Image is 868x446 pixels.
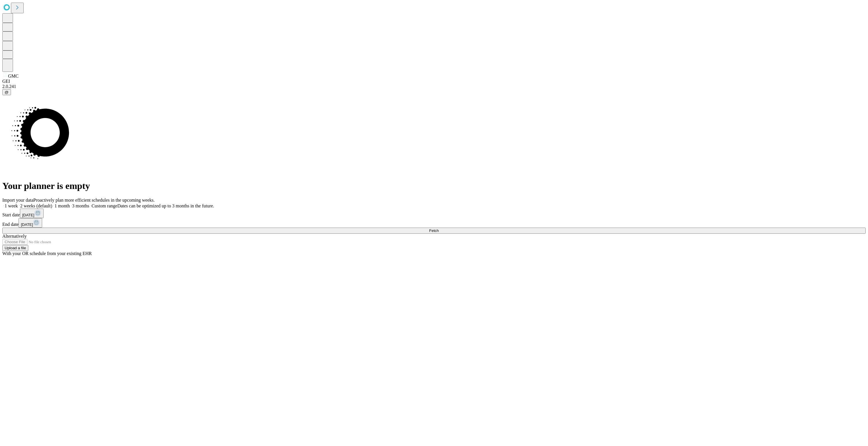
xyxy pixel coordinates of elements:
[20,203,52,208] span: 2 weeks (default)
[2,234,27,239] span: Alternatively
[117,203,214,208] span: Dates can be optimized up to 3 months in the future.
[2,79,866,84] div: GEI
[2,198,33,203] span: Import your data
[8,74,18,78] span: GMC
[2,89,11,95] button: @
[5,203,18,208] span: 1 week
[33,198,155,203] span: Proactively plan more efficient schedules in the upcoming weeks.
[2,181,866,191] h1: Your planner is empty
[2,251,92,256] span: With your OR schedule from your existing EHR
[2,228,866,234] button: Fetch
[20,209,44,218] button: [DATE]
[2,218,866,228] div: End date
[18,218,42,228] button: [DATE]
[5,90,9,94] span: @
[2,245,28,251] button: Upload a file
[2,84,866,89] div: 2.0.241
[22,213,34,217] span: [DATE]
[91,203,117,208] span: Custom range
[429,228,439,233] span: Fetch
[21,222,33,227] span: [DATE]
[72,203,89,208] span: 3 months
[2,209,866,218] div: Start date
[55,203,70,208] span: 1 month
